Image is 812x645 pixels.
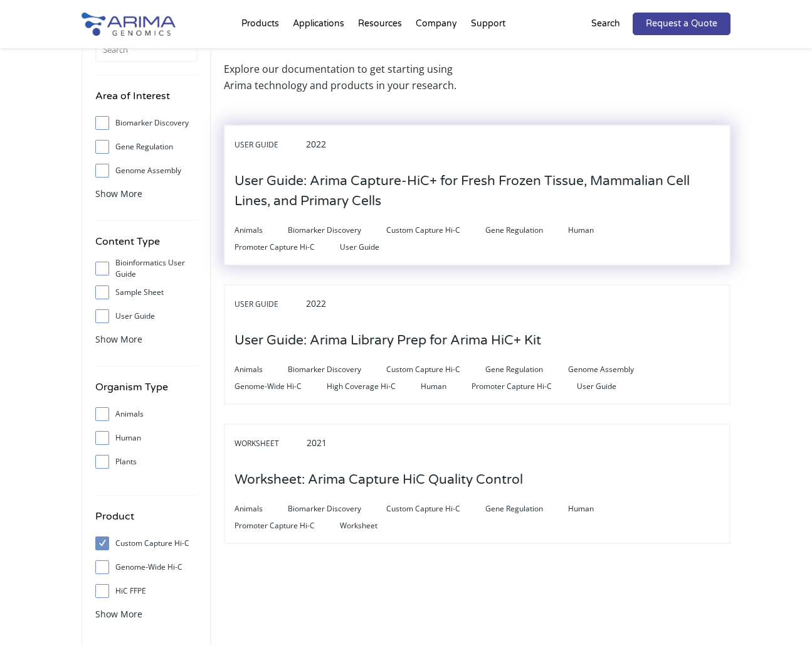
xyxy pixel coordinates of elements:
[306,138,326,150] span: 2022
[327,379,421,394] span: High Coverage Hi-C
[95,508,198,534] h4: Product
[95,534,198,553] label: Custom Capture Hi-C
[95,137,198,156] label: Gene Regulation
[235,297,303,312] span: User Guide
[577,379,641,394] span: User Guide
[235,223,288,238] span: Animals
[288,501,386,516] span: Biomarker Discovery
[235,473,523,487] a: Worksheet: Arima Capture HiC Quality Control
[288,362,386,377] span: Biomarker Discovery
[95,379,198,405] h4: Organism Type
[95,429,198,447] label: Human
[235,240,340,255] span: Promoter Capture Hi-C
[95,188,142,200] span: Show More
[235,436,304,451] span: Worksheet
[568,223,619,238] span: Human
[340,240,404,255] span: User Guide
[95,333,142,345] span: Show More
[288,223,386,238] span: Biomarker Discovery
[224,61,471,93] p: Explore our documentation to get starting using Arima technology and products in your research.
[82,13,176,36] img: Arima-Genomics-logo
[421,379,472,394] span: Human
[235,501,288,516] span: Animals
[235,461,523,499] h3: Worksheet: Arima Capture HiC Quality Control
[472,379,577,394] span: Promoter Capture Hi-C
[235,334,541,348] a: User Guide: Arima Library Prep for Arima HiC+ Kit
[235,379,327,394] span: Genome-Wide Hi-C
[633,13,730,35] a: Request a Quote
[95,259,198,278] label: Bioinformatics User Guide
[95,608,142,620] span: Show More
[306,297,326,309] span: 2022
[386,362,485,377] span: Custom Capture Hi-C
[235,162,720,221] h3: User Guide: Arima Capture-HiC+ for Fresh Frozen Tissue, Mammalian Cell Lines, and Primary Cells
[95,452,198,471] label: Plants
[235,321,541,360] h3: User Guide: Arima Library Prep for Arima HiC+ Kit
[340,518,403,533] span: Worksheet
[485,501,568,516] span: Gene Regulation
[235,195,720,208] a: User Guide: Arima Capture-HiC+ for Fresh Frozen Tissue, Mammalian Cell Lines, and Primary Cells
[235,137,303,152] span: User Guide
[95,283,198,302] label: Sample Sheet
[95,558,198,577] label: Genome-Wide Hi-C
[235,518,340,533] span: Promoter Capture Hi-C
[95,161,198,180] label: Genome Assembly
[95,582,198,600] label: HiC FFPE
[95,233,198,259] h4: Content Type
[485,223,568,238] span: Gene Regulation
[95,307,198,326] label: User Guide
[485,362,568,377] span: Gene Regulation
[568,501,619,516] span: Human
[95,405,198,424] label: Animals
[386,501,485,516] span: Custom Capture Hi-C
[235,362,288,377] span: Animals
[95,88,198,114] h4: Area of Interest
[568,362,659,377] span: Genome Assembly
[386,223,485,238] span: Custom Capture Hi-C
[95,37,198,62] input: Search
[95,114,198,132] label: Biomarker Discovery
[307,437,327,449] span: 2021
[591,16,620,32] p: Search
